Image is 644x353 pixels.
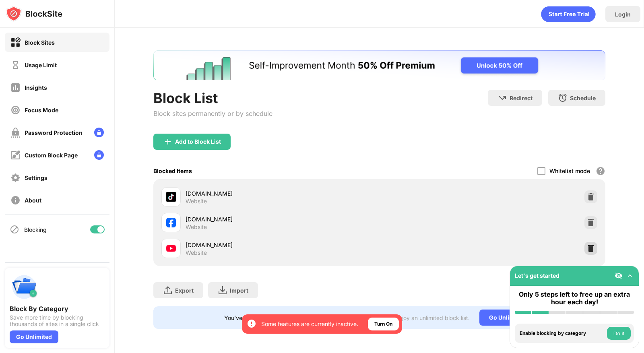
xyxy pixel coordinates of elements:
[166,218,176,227] img: favicons
[515,272,559,279] div: Let's get started
[10,314,105,327] div: Save more time by blocking thousands of sites in a single click
[10,272,39,301] img: push-categories.svg
[186,241,380,249] div: [DOMAIN_NAME]
[10,128,21,138] img: password-protection-off.svg
[515,291,634,306] div: Only 5 steps left to free up an extra hour each day!
[153,50,605,80] iframe: Banner
[186,223,207,231] div: Website
[615,272,623,280] img: eye-not-visible.svg
[520,330,605,336] div: Enable blocking by category
[175,138,221,145] div: Add to Block List
[549,167,590,174] div: Whitelist mode
[10,225,19,234] img: blocking-icon.svg
[224,314,320,321] div: You’ve reached your block list limit.
[479,310,535,326] div: Go Unlimited
[10,105,21,115] img: focus-off.svg
[541,6,596,22] div: animation
[25,129,83,136] div: Password Protection
[10,83,21,93] img: insights-off.svg
[186,198,207,205] div: Website
[166,192,176,202] img: favicons
[10,150,21,160] img: customize-block-page-off.svg
[25,197,41,204] div: About
[615,11,631,18] div: Login
[626,272,634,280] img: omni-setup-toggle.svg
[94,128,104,137] img: lock-menu.svg
[230,287,248,294] div: Import
[153,109,272,118] div: Block sites permanently or by schedule
[186,189,380,198] div: [DOMAIN_NAME]
[175,287,194,294] div: Export
[10,195,21,205] img: about-off.svg
[247,319,256,328] img: error-circle-white.svg
[607,327,631,340] button: Do it
[570,95,596,101] div: Schedule
[153,167,192,174] div: Blocked Items
[25,84,47,91] div: Insights
[153,90,272,106] div: Block List
[186,249,207,256] div: Website
[10,37,21,47] img: block-on.svg
[94,150,104,160] img: lock-menu.svg
[10,60,21,70] img: time-usage-off.svg
[25,39,55,46] div: Block Sites
[25,152,78,159] div: Custom Block Page
[186,215,380,223] div: [DOMAIN_NAME]
[10,330,58,343] div: Go Unlimited
[374,320,392,328] div: Turn On
[25,107,58,114] div: Focus Mode
[25,174,47,181] div: Settings
[510,95,533,101] div: Redirect
[261,320,358,328] div: Some features are currently inactive.
[6,6,62,22] img: logo-blocksite.svg
[10,305,105,313] div: Block By Category
[166,244,176,253] img: favicons
[24,226,47,233] div: Blocking
[25,62,57,68] div: Usage Limit
[10,173,21,183] img: settings-off.svg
